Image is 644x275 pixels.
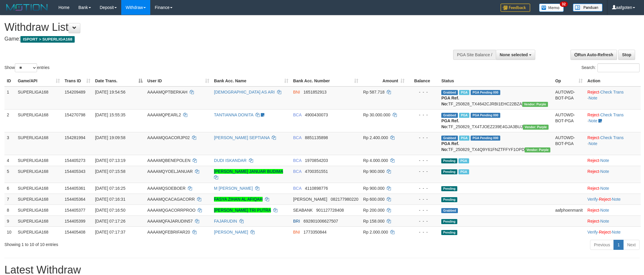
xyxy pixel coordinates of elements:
a: Run Auto-Refresh [571,50,617,60]
span: PGA Pending [471,90,500,95]
div: - - - [409,229,437,235]
img: Button%20Memo.svg [539,4,564,12]
td: · [585,183,641,194]
td: SUPERLIGA168 [15,155,62,166]
a: Reject [587,90,599,94]
div: - - - [409,112,437,118]
img: MOTION_logo.png [4,3,49,12]
a: Note [612,197,621,202]
span: Vendor URL: https://trx4.1velocity.biz [525,147,550,152]
span: Rp 587.718 [363,90,384,94]
td: SUPERLIGA168 [15,166,62,183]
a: Reject [587,169,599,174]
td: 10 [4,226,15,237]
b: PGA Ref. No: [441,141,459,152]
span: Rp 900.000 [363,186,384,191]
span: ISPORT > SUPERLIGA168 [20,36,75,43]
a: [PERSON_NAME] JANUAR BUDIMA [214,169,283,174]
span: BNI [293,90,300,94]
span: Rp 30.000.000 [363,112,390,117]
span: BCA [293,112,301,117]
td: SUPERLIGA168 [15,109,62,132]
span: BRI [293,219,300,223]
div: - - - [409,218,437,224]
div: - - - [409,89,437,95]
span: [DATE] 07:17:26 [95,219,125,223]
td: 9 [4,216,15,226]
span: Grabbed [441,90,458,95]
td: SUPERLIGA168 [15,183,62,194]
label: Show entries [4,63,49,72]
img: Feedback.jpg [501,4,530,12]
a: Reject [599,230,611,234]
span: 154405273 [65,158,85,163]
div: - - - [409,196,437,202]
span: 154405364 [65,197,85,202]
span: [DATE] 07:13:19 [95,158,125,163]
a: Note [612,230,621,234]
a: [PERSON_NAME] [214,230,248,234]
a: TANTIANNA DONITA [214,112,253,117]
span: Copy 4700351551 to clipboard [305,169,328,174]
td: 8 [4,205,15,216]
span: [DATE] 07:16:50 [95,208,125,213]
a: Note [589,141,597,146]
td: 7 [4,194,15,205]
span: Marked by aafchhiseyha [459,90,469,95]
td: · · [585,86,641,110]
span: Grabbed [441,113,458,118]
span: 154405408 [65,230,85,234]
select: Showentries [15,63,37,72]
span: None selected [500,52,528,57]
a: Reject [599,197,611,202]
span: 154270798 [65,112,85,117]
th: Date Trans.: activate to sort column descending [93,75,145,86]
span: BNI [293,230,300,234]
span: [DATE] 15:55:35 [95,112,125,117]
th: Op: activate to sort column ascending [553,75,585,86]
span: [DATE] 19:54:56 [95,90,125,94]
a: Check Trans [600,90,624,94]
td: · · [585,132,641,155]
span: Rp 158.000 [363,219,384,223]
span: Rp 2.400.000 [363,135,388,140]
span: BCA [293,186,301,191]
a: Verify [587,197,598,202]
span: AAAAMQGACORRPROO [147,208,196,213]
a: [PERSON_NAME] SEPTIANA [214,135,270,140]
td: · [585,205,641,216]
span: Copy 082177980220 to clipboard [331,197,358,202]
td: · · [585,226,641,237]
a: Note [600,158,609,163]
a: Reject [587,186,599,191]
span: AAAAMQFAJARUDIN57 [147,219,193,223]
td: 1 [4,86,15,110]
span: Marked by aafmaleo [459,113,469,118]
span: Marked by aafnonsreyleab [459,136,469,141]
span: Rp 900.000 [363,169,384,174]
span: Vendor URL: https://trx4.1velocity.biz [522,102,548,107]
span: Pending [441,219,457,224]
span: Pending [441,197,457,202]
a: [DEMOGRAPHIC_DATA] AS ARI [214,90,275,94]
a: Verify [587,230,598,234]
td: · [585,166,641,183]
span: AAAAMQYOELJANUAR [147,169,193,174]
td: SUPERLIGA168 [15,205,62,216]
button: None selected [496,50,535,60]
span: AAAAMQGACORJP02 [147,135,190,140]
span: Pending [441,186,457,191]
td: AUTOWD-BOT-PGA [553,86,585,110]
span: Rp 200.000 [363,208,384,213]
span: Copy 4900430073 to clipboard [305,112,328,117]
a: Note [600,169,609,174]
span: Pending [441,158,457,163]
span: [DATE] 07:16:25 [95,186,125,191]
th: Amount: activate to sort column ascending [361,75,407,86]
a: Reject [587,135,599,140]
th: ID [4,75,15,86]
span: Copy 1651852913 to clipboard [303,90,327,94]
span: AAAAMQFEBRIFAR20 [147,230,190,234]
td: · [585,155,641,166]
a: Note [589,118,597,123]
